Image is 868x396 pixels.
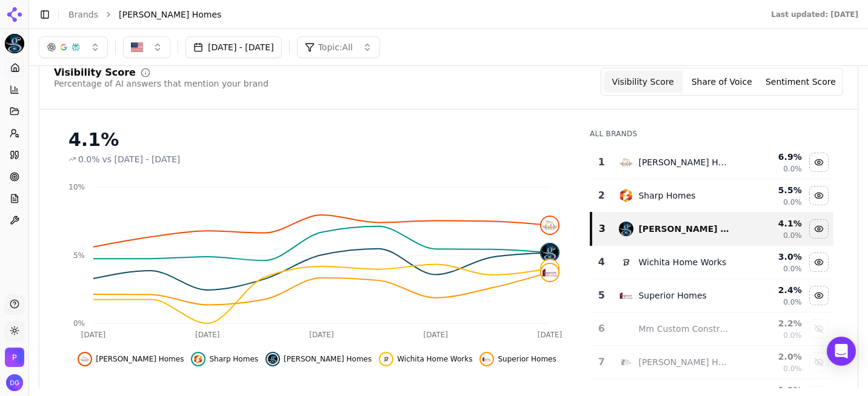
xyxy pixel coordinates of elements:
span: Superior Homes [498,354,556,364]
img: mm custom construction [619,322,633,336]
div: Mm Custom Construction [638,323,730,335]
img: Denise Gray [6,374,23,391]
div: Visibility Score [54,68,136,78]
span: Wichita Home Works [397,354,472,364]
span: Topic: All [318,41,353,53]
span: 0.0% [783,231,802,240]
tr: 5superior homesSuperior Homes2.4%0.0%Hide superior homes data [591,279,833,312]
img: nies homes [619,155,633,170]
div: Sharp Homes [638,190,695,202]
img: superior homes [541,264,558,281]
button: Hide paul gray homes data [265,352,372,366]
div: [PERSON_NAME] Homes [638,223,730,235]
button: Current brand: Paul Gray Homes [5,34,24,53]
div: 3 [597,222,607,236]
button: Hide wichita home works data [809,252,829,272]
div: 3.0 % [739,251,801,263]
img: paul gray homes [268,354,278,364]
span: vs [DATE] - [DATE] [102,153,181,165]
img: nies homes [541,217,558,234]
a: Brands [68,10,98,19]
img: Paul Gray Homes [5,34,24,53]
tspan: [DATE] [81,331,106,339]
img: sharp homes [193,354,203,364]
tr: 1nies homes[PERSON_NAME] Homes6.9%0.0%Hide nies homes data [591,146,833,179]
span: 0.0% [783,364,802,374]
button: Hide nies homes data [78,352,184,366]
button: Show mm custom construction data [809,319,829,338]
img: paul gray homes [541,244,558,261]
div: 6 [596,322,607,336]
div: Wichita Home Works [638,256,726,268]
button: [DATE] - [DATE] [185,36,282,58]
span: Sharp Homes [209,354,258,364]
div: 5.5 % [739,184,801,196]
div: 4.1 % [739,217,801,229]
img: nies homes [80,354,90,364]
tspan: 0% [73,319,85,328]
span: 0.0% [78,153,100,165]
span: 0.0% [783,297,802,307]
div: 6.9 % [739,151,801,163]
button: Show bob cook homes data [809,352,829,372]
button: Hide superior homes data [809,286,829,305]
tspan: [DATE] [195,331,220,339]
tr: 7bob cook homes[PERSON_NAME] Homes2.0%0.0%Show bob cook homes data [591,346,833,379]
tspan: 10% [68,183,85,191]
div: [PERSON_NAME] Homes [638,356,730,368]
div: 4.1% [68,129,566,151]
tspan: [DATE] [423,331,448,339]
button: Open user button [6,374,23,391]
button: Hide sharp homes data [809,186,829,205]
span: 0.0% [783,197,802,207]
img: bob cook homes [619,355,633,369]
span: [PERSON_NAME] Homes [96,354,184,364]
tspan: [DATE] [538,331,563,339]
div: 2.4 % [739,284,801,296]
button: Sentiment Score [761,71,840,93]
img: Paul Gray Homes [5,348,24,367]
tr: 4wichita home worksWichita Home Works3.0%0.0%Hide wichita home works data [591,246,833,279]
img: wichita home works [541,260,558,277]
tspan: 5% [73,251,85,260]
div: 5 [596,288,607,303]
div: Percentage of AI answers that mention your brand [54,78,269,90]
img: superior homes [619,288,633,303]
tr: 6mm custom constructionMm Custom Construction2.2%0.0%Show mm custom construction data [591,312,833,346]
button: Hide superior homes data [479,352,556,366]
div: 1 [596,155,607,170]
tspan: [DATE] [309,331,334,339]
span: [PERSON_NAME] Homes [284,354,372,364]
button: Hide sharp homes data [191,352,258,366]
button: Hide nies homes data [809,153,829,172]
span: 0.0% [783,264,802,274]
div: [PERSON_NAME] Homes [638,156,730,168]
tr: 3paul gray homes[PERSON_NAME] Homes4.1%0.0%Hide paul gray homes data [591,213,833,246]
button: Share of Voice [683,71,761,93]
nav: breadcrumb [68,8,747,21]
div: Superior Homes [638,289,706,302]
div: Last updated: [DATE] [771,10,858,19]
div: 2.2 % [739,317,801,329]
div: 4 [596,255,607,269]
button: Hide wichita home works data [379,352,472,366]
img: paul gray homes [619,222,633,236]
div: 7 [596,355,607,369]
div: Open Intercom Messenger [827,337,856,366]
button: Hide paul gray homes data [809,219,829,239]
img: United States [131,41,143,53]
div: 1.9 % [739,384,801,396]
span: [PERSON_NAME] Homes [119,8,221,21]
img: wichita home works [619,255,633,269]
tr: 2sharp homesSharp Homes5.5%0.0%Hide sharp homes data [591,179,833,213]
span: 0.0% [783,164,802,174]
div: All Brands [590,129,833,139]
div: 2 [596,188,607,203]
button: Visibility Score [604,71,683,93]
div: 2.0 % [739,351,801,363]
img: superior homes [482,354,492,364]
span: 0.0% [783,331,802,340]
img: sharp homes [619,188,633,203]
button: Open organization switcher [5,348,24,367]
img: wichita home works [381,354,391,364]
